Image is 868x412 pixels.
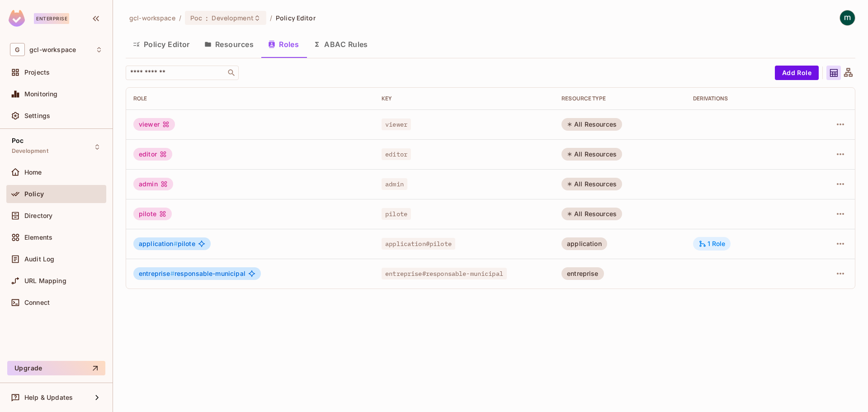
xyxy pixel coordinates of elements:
div: All Resources [561,118,622,131]
button: Resources [197,33,261,56]
span: Connect [24,299,50,306]
span: : [205,14,208,22]
span: Monitoring [24,90,58,98]
div: Derivations [693,95,797,102]
span: Development [12,147,48,155]
span: pilote [382,208,411,220]
span: editor [382,148,411,160]
span: Policy Editor [276,14,316,22]
span: Poc [190,14,202,22]
div: Role [133,95,367,102]
li: / [179,14,181,22]
span: G [10,43,25,56]
span: Audit Log [24,256,54,263]
span: Poc [12,137,24,144]
span: # [174,240,178,247]
img: mathieu h [840,10,855,25]
div: editor [133,148,172,161]
span: Projects [24,69,50,76]
div: Key [382,95,547,102]
span: admin [382,178,407,190]
span: application [139,240,178,247]
span: entreprise#responsable-municipal [382,268,507,279]
div: entreprise [561,267,604,280]
span: Directory [24,212,52,219]
span: Home [24,169,42,176]
div: RESOURCE TYPE [561,95,678,102]
div: pilote [133,208,172,220]
span: the active workspace [129,14,175,22]
button: Policy Editor [126,33,197,56]
span: # [170,270,175,277]
span: Settings [24,112,50,119]
span: viewer [382,118,411,130]
div: 1 Role [698,240,726,248]
button: Add Role [775,66,819,80]
img: SReyMgAAAABJRU5ErkJggg== [9,10,25,27]
span: Development [212,14,253,22]
div: viewer [133,118,175,131]
span: Elements [24,234,52,241]
div: application [561,237,607,250]
button: Roles [261,33,306,56]
div: Enterprise [34,13,69,24]
span: Help & Updates [24,394,73,401]
button: Upgrade [7,361,105,375]
div: All Resources [561,208,622,220]
li: / [270,14,272,22]
span: entreprise [139,270,175,277]
span: pilote [139,240,195,247]
span: application#pilote [382,238,455,250]
span: Policy [24,190,44,198]
button: ABAC Rules [306,33,375,56]
div: admin [133,178,173,190]
span: URL Mapping [24,277,66,284]
div: All Resources [561,148,622,161]
span: responsable-municipal [139,270,245,277]
span: Workspace: gcl-workspace [29,46,76,53]
div: All Resources [561,178,622,190]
